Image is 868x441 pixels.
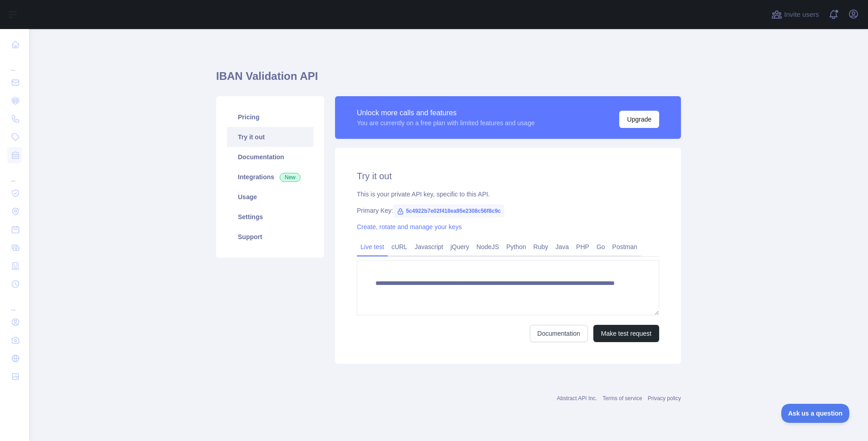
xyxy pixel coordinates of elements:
a: NodeJS [473,240,503,254]
div: ... [7,165,22,183]
a: Usage [227,187,313,207]
a: Postman [609,240,641,254]
span: New [280,173,301,182]
div: ... [7,294,22,312]
a: Pricing [227,107,313,127]
div: Primary Key: [357,206,659,215]
a: Python [503,240,530,254]
a: Java [552,240,573,254]
button: Invite users [769,7,821,22]
a: Settings [227,207,313,227]
a: Support [227,227,313,247]
button: Make test request [593,325,659,342]
a: Live test [357,240,388,254]
a: Privacy policy [648,395,681,402]
h2: Try it out [357,170,659,182]
a: Documentation [227,147,313,167]
div: ... [7,54,22,73]
a: cURL [388,240,411,254]
span: 5c4922b7e02f418ea95e2308c56f8c9c [393,204,504,218]
a: Try it out [227,127,313,147]
div: This is your private API key, specific to this API. [357,190,659,199]
span: Invite users [784,10,819,20]
a: Ruby [530,240,552,254]
a: Documentation [530,325,588,342]
iframe: Toggle Customer Support [781,404,850,423]
a: Javascript [411,240,447,254]
a: Create, rotate and manage your keys [357,223,462,230]
a: jQuery [447,240,473,254]
div: You are currently on a free plan with limited features and usage [357,118,535,127]
a: Terms of service [602,395,642,402]
h1: IBAN Validation API [216,69,681,91]
div: Unlock more calls and features [357,108,535,118]
button: Upgrade [619,111,659,128]
a: Integrations New [227,167,313,187]
a: Abstract API Inc. [557,395,597,402]
a: PHP [572,240,593,254]
a: Go [593,240,609,254]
